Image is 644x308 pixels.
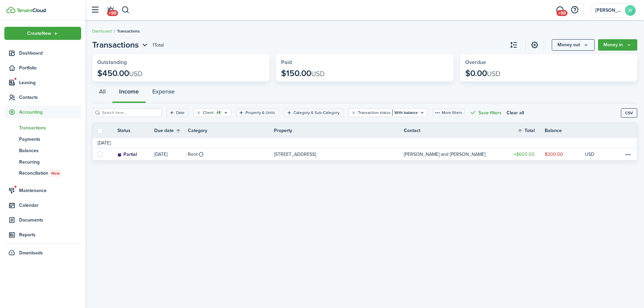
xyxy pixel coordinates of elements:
span: Accounting [19,109,81,116]
th: Sort [517,127,545,135]
span: Transactions [92,39,139,51]
button: Transactions [92,39,149,51]
widget-stats-title: Outstanding [97,59,264,65]
filter-tag: Open filter [167,108,189,117]
span: +99 [556,10,568,16]
button: More filters [432,108,465,117]
input: Search here... [100,110,159,116]
a: Reports [4,228,81,241]
button: Open menu [92,39,149,51]
button: CSV [621,108,637,118]
span: Downloads [19,249,43,256]
a: Transactions [4,122,81,133]
span: Portfolio [19,64,81,71]
a: [DATE] [154,148,188,160]
span: Contacts [19,94,81,101]
filter-tag-counter: +1 [215,110,222,115]
p: [STREET_ADDRESS] [274,151,316,158]
button: Open sidebar [89,4,101,16]
th: Contact [404,127,504,134]
a: Partial [117,148,154,160]
span: Calendar [19,202,81,209]
header-page-total: 1 Total [153,42,164,49]
th: Balance [545,127,585,134]
button: Money in [598,39,637,51]
button: Open menu [4,27,81,40]
button: Open menu [552,39,595,51]
widget-stats-title: Overdue [465,59,632,65]
p: USD [585,151,594,158]
span: USD [487,69,500,79]
a: USD [585,148,603,160]
table-profile-info-text: [PERSON_NAME] and [PERSON_NAME] [404,152,485,157]
span: Dashboard [19,50,81,57]
filter-tag: Open filter [194,108,231,117]
filter-tag: Open filter [348,108,427,117]
a: [PERSON_NAME] and [PERSON_NAME] [404,148,504,160]
img: TenantCloud [16,8,46,12]
a: $600.00 [504,148,545,160]
span: Leasing [19,79,81,86]
table-amount-title: $600.00 [514,151,535,158]
td: [DATE] [93,139,116,146]
button: Money out [552,39,595,51]
span: USD [129,69,143,79]
img: TenantCloud [6,7,15,13]
filter-tag-label: Property & Units [246,110,275,116]
span: +99 [107,10,118,16]
a: Payments [4,133,81,145]
p: [DATE] [154,151,167,158]
a: Dashboard [92,28,112,34]
table-amount-description: $300.00 [545,151,563,158]
p: $450.00 [97,69,143,78]
th: Status [117,127,154,134]
widget-stats-title: Paid [281,59,448,65]
a: $300.00 [545,148,585,160]
button: Clear all [506,108,524,117]
status: Partial [117,152,137,157]
span: Maintenance [19,187,81,194]
button: Search [121,4,130,16]
span: Reconciliation [19,170,81,177]
filter-tag-label: Client [203,110,214,116]
button: Expense [146,83,181,103]
span: Create New [27,31,51,36]
button: All [92,83,112,103]
filter-tag-label: Transaction status [358,110,391,116]
filter-tag: Open filter [236,108,279,117]
a: Dashboard [4,47,81,60]
span: Recurring [19,159,81,166]
span: Balances [19,147,81,154]
filter-tag-label: Category & Sub-Category [293,110,339,116]
span: Reports [19,231,81,238]
button: Open resource center [569,4,580,16]
span: USD [311,69,325,79]
a: Rent [188,148,274,160]
a: Recurring [4,156,81,168]
span: RANDALL INVESTMENT PROPERTIES [595,8,622,13]
span: Payments [19,136,81,143]
button: Open menu [598,39,637,51]
a: Messaging [553,2,566,19]
filter-tag-label: Date [176,110,184,116]
filter-tag: Open filter [284,108,343,117]
span: Transactions [117,28,140,34]
th: Sort [154,127,188,135]
p: $0.00 [465,69,500,78]
a: Notifications [104,2,117,19]
button: Clear filter [196,110,202,115]
span: Documents [19,217,81,224]
a: [STREET_ADDRESS] [274,148,404,160]
span: New [51,170,60,176]
button: Save filters [470,108,501,117]
button: Clear filter [351,110,357,115]
th: Property [274,127,404,134]
th: Category [188,127,274,134]
avatar-text: RI [625,5,636,16]
span: Transactions [19,124,81,131]
filter-tag-value: With balance [392,110,418,116]
table-info-title: Rent [188,151,198,158]
a: Balances [4,145,81,156]
a: ReconciliationNew [4,168,81,179]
